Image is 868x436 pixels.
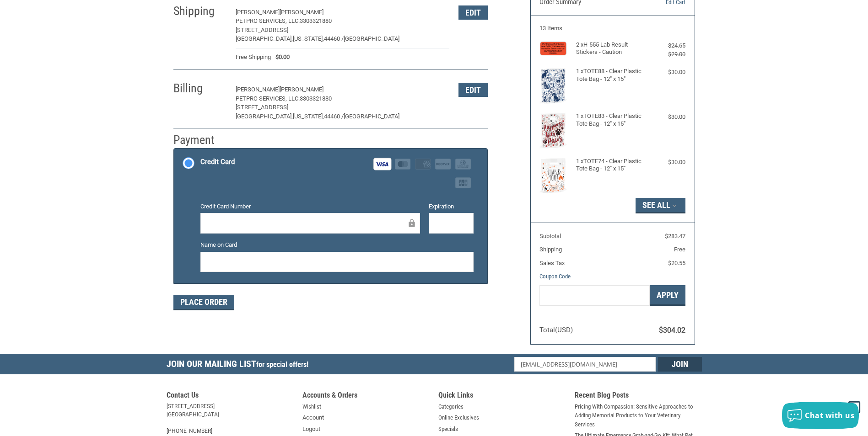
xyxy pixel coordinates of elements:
address: [STREET_ADDRESS] [GEOGRAPHIC_DATA] [PHONE_NUMBER] [167,402,294,435]
a: Coupon Code [539,273,571,280]
a: Specials [438,425,458,434]
span: [PERSON_NAME] [236,9,280,16]
div: $29.00 [649,50,685,59]
span: [PERSON_NAME] [280,86,323,93]
h2: Shipping [173,4,227,19]
span: [GEOGRAPHIC_DATA], [236,35,293,42]
input: Gift Certificate or Coupon Code [539,285,650,306]
button: Edit [458,83,488,97]
h4: 1 x TOTE74 - Clear Plastic Tote Bag - 12" x 15" [576,158,647,173]
span: [PERSON_NAME] [280,9,323,16]
span: Free [674,246,685,253]
span: $283.47 [665,233,685,239]
div: Credit Card [200,154,235,170]
h4: 1 x TOTE83 - Clear Plastic Tote Bag - 12" x 15" [576,112,647,128]
button: See All [636,198,685,213]
h5: Quick Links [438,391,566,402]
span: [GEOGRAPHIC_DATA], [236,113,293,120]
label: Name on Card [200,240,474,250]
label: Credit Card Number [200,202,420,211]
span: 3303321880 [300,17,332,24]
span: Subtotal [539,233,561,239]
button: Edit [458,5,488,20]
div: $24.65 [649,41,685,50]
span: [US_STATE], [293,113,324,120]
h3: 13 Items [539,25,685,32]
a: Account [302,413,324,422]
input: Email [514,357,656,372]
h5: Accounts & Orders [302,391,430,402]
h5: Contact Us [167,391,294,402]
a: Categories [438,402,464,411]
a: Online Exclusives [438,413,479,422]
button: Chat with us [782,402,859,429]
h5: Join Our Mailing List [167,354,313,377]
span: $304.02 [659,326,685,335]
span: $0.00 [271,53,290,62]
span: 44460 / [324,35,344,42]
button: Place Order [173,295,234,310]
div: $30.00 [649,68,685,77]
h2: Billing [173,81,227,96]
span: Chat with us [805,410,854,420]
span: for special offers! [256,360,308,369]
a: Logout [302,425,320,434]
span: $20.55 [668,260,685,266]
div: $30.00 [649,158,685,167]
h4: 1 x TOTE88 - Clear Plastic Tote Bag - 12" x 15" [576,68,647,83]
span: [US_STATE], [293,35,324,42]
span: Total (USD) [539,326,573,334]
span: 3303321880 [300,95,332,102]
span: Sales Tax [539,260,565,266]
span: [PERSON_NAME] [236,86,280,93]
span: [GEOGRAPHIC_DATA] [344,35,399,42]
span: PETPRO SERVICES, LLC. [236,95,300,102]
span: [STREET_ADDRESS] [236,104,288,111]
span: PETPRO SERVICES, LLC. [236,17,300,24]
div: $30.00 [649,112,685,122]
a: Pricing With Compassion: Sensitive Approaches to Adding Memorial Products to Your Veterinary Serv... [575,402,702,429]
span: Shipping [539,246,562,253]
span: [STREET_ADDRESS] [236,27,288,33]
span: Free Shipping [236,53,271,62]
h5: Recent Blog Posts [575,391,702,402]
span: 44460 / [324,113,344,120]
h4: 2 x H-555 Lab Result Stickers - Caution [576,41,647,56]
h2: Payment [173,133,227,148]
a: Wishlist [302,402,321,411]
input: Join [658,357,702,372]
button: Apply [650,285,685,306]
label: Expiration [429,202,474,211]
span: [GEOGRAPHIC_DATA] [344,113,399,120]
